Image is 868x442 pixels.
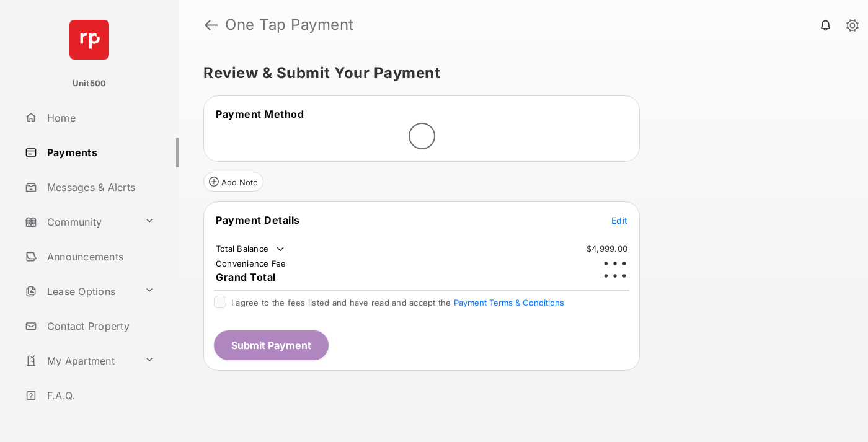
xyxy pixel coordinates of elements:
[203,66,833,81] h5: Review & Submit Your Payment
[20,103,179,133] a: Home
[611,215,627,226] span: Edit
[20,242,179,272] a: Announcements
[216,108,304,120] span: Payment Method
[216,271,276,283] span: Grand Total
[20,276,139,306] a: Lease Options
[20,138,179,167] a: Payments
[454,298,564,307] button: I agree to the fees listed and have read and accept the
[203,172,263,192] button: Add Note
[231,298,564,307] span: I agree to the fees listed and have read and accept the
[225,17,354,32] strong: One Tap Payment
[611,214,627,226] button: Edit
[215,243,286,255] td: Total Balance
[20,207,139,237] a: Community
[73,77,107,90] p: Unit500
[20,172,179,202] a: Messages & Alerts
[69,20,109,60] img: svg+xml;base64,PHN2ZyB4bWxucz0iaHR0cDovL3d3dy53My5vcmcvMjAwMC9zdmciIHdpZHRoPSI2NCIgaGVpZ2h0PSI2NC...
[586,243,628,254] td: $4,999.00
[216,214,300,226] span: Payment Details
[20,346,139,376] a: My Apartment
[20,381,179,410] a: F.A.Q.
[214,330,329,360] button: Submit Payment
[215,258,287,269] td: Convenience Fee
[20,311,179,341] a: Contact Property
